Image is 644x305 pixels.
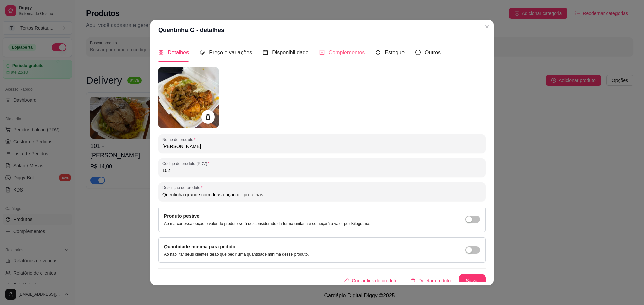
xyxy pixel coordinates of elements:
label: Nome do produto [162,137,198,142]
span: Detalhes [168,50,189,55]
span: tags [200,50,205,55]
header: Quentinha G - detalhes [150,20,494,40]
input: Descrição do produto [162,191,482,198]
label: Código do produto (PDV) [162,161,212,166]
label: Descrição do produto [162,185,205,190]
span: appstore [158,50,164,55]
span: calendar [263,50,268,55]
button: deleteDeletar produto [406,274,456,287]
span: Preço e variações [209,50,252,55]
span: Complementos [329,50,365,55]
span: delete [411,278,416,283]
input: Nome do produto [162,143,482,150]
label: Quantidade miníma para pedido [164,244,235,249]
span: Outros [425,50,441,55]
button: Copiar link do produto [339,274,403,287]
label: Produto pesável [164,213,201,219]
p: Ao marcar essa opção o valor do produto será desconsiderado da forma unitária e começará a valer ... [164,221,370,226]
p: Ao habilitar seus clientes terão que pedir uma quantidade miníma desse produto. [164,252,309,257]
span: plus-square [319,50,325,55]
button: Close [482,21,492,32]
img: produto [158,67,219,128]
input: Código do produto (PDV) [162,167,482,174]
span: Disponibilidade [272,50,309,55]
span: Estoque [385,50,405,55]
span: info-circle [415,50,421,55]
button: Salvar [459,274,486,287]
span: code-sandbox [375,50,381,55]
